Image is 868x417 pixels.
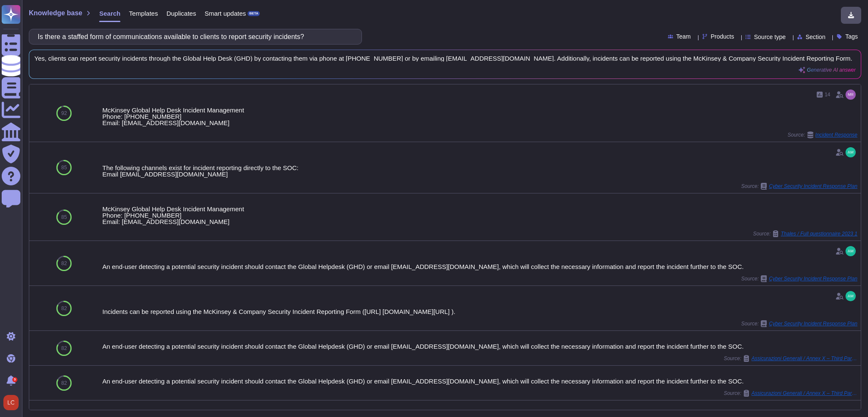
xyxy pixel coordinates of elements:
[724,390,857,397] span: Source:
[102,308,857,315] div: Incidents can be reported using the McKinsey & Company Security Incident Reporting Form ([URL] [D...
[769,321,857,326] span: Cyber Security Incident Response Plan
[806,34,826,40] span: Section
[102,343,857,350] div: An end-user detecting a potential security incident should contact the Global Helpdesk (GHD) or e...
[741,320,857,327] span: Source:
[787,132,857,138] span: Source:
[129,10,158,17] span: Templates
[676,34,691,39] span: Team
[102,378,857,384] div: An end-user detecting a potential security incident should contact the Global Helpdesk (GHD) or e...
[99,10,120,17] span: Search
[61,381,67,386] span: 82
[815,132,857,137] span: Incident Response
[753,230,857,237] span: Source:
[34,55,856,62] span: Yes, clients can report security incidents through the Global Help Desk (GHD) by contacting them ...
[61,261,67,266] span: 82
[33,29,353,44] input: Search a question or template...
[769,184,857,189] span: Cyber Security Incident Response Plan
[2,393,25,412] button: user
[12,377,17,382] div: 5
[102,165,857,177] div: The following channels exist for incident reporting directly to the SOC: Email [EMAIL_ADDRESS][DO...
[61,306,67,311] span: 82
[61,346,67,351] span: 82
[845,34,858,39] span: Tags
[846,90,856,100] img: user
[3,395,19,410] img: user
[807,67,856,73] span: Generative AI answer
[167,10,196,17] span: Duplicates
[769,276,857,281] span: Cyber Security Incident Response Plan
[741,275,857,282] span: Source:
[751,391,857,396] span: Assicurazioni Generali / Annex X – Third Parties Security Exhibits [PERSON_NAME] v1.1 (2)
[102,107,857,126] div: McKinsey Global Help Desk Incident Management Phone: [PHONE_NUMBER] Email: [EMAIL_ADDRESS][DOMAIN...
[61,111,67,116] span: 92
[205,10,246,17] span: Smart updates
[61,215,67,220] span: 85
[248,11,260,16] div: BETA
[741,183,857,190] span: Source:
[751,356,857,361] span: Assicurazioni Generali / Annex X – Third Parties Security Exhibits [PERSON_NAME] v1.1 (2)
[846,147,856,157] img: user
[724,355,857,362] span: Source:
[711,34,734,39] span: Products
[102,206,857,225] div: McKinsey Global Help Desk Incident Management Phone: [PHONE_NUMBER] Email: [EMAIL_ADDRESS][DOMAIN...
[754,34,786,40] span: Source type
[781,231,857,236] span: Thales / Full questionnaire 2023 1
[825,92,830,97] span: 14
[846,291,856,301] img: user
[29,10,82,17] span: Knowledge base
[846,246,856,256] img: user
[61,165,67,170] span: 85
[102,263,857,270] div: An end-user detecting a potential security incident should contact the Global Helpdesk (GHD) or e...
